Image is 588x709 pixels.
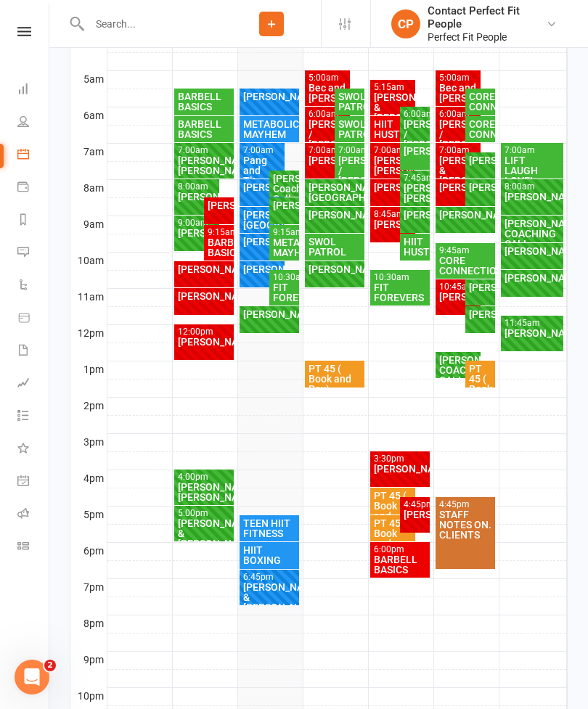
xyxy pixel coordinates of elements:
div: [PERSON_NAME] [468,282,492,292]
div: [PERSON_NAME] [373,182,413,192]
div: PT 45 ( Book and Pay) [373,518,413,559]
div: [PERSON_NAME] [468,155,492,165]
th: 1pm [70,361,107,379]
div: [PERSON_NAME] [504,192,561,202]
a: Calendar [17,139,50,172]
div: 7:00am [438,146,478,155]
div: 6:00pm [373,545,428,554]
div: [PERSON_NAME]. [177,228,217,238]
th: 9pm [70,651,107,669]
th: 6am [70,107,107,125]
span: 2 [44,660,56,671]
div: [PERSON_NAME][GEOGRAPHIC_DATA] [308,182,362,202]
div: BARBELL BASICS [177,91,232,112]
a: Assessments [17,368,50,401]
div: FIT FOREVERS [373,282,428,303]
div: LIFT LAUGH LOVE! [504,155,561,186]
th: 6pm [70,542,107,560]
div: 10:30am [272,273,296,282]
div: [PERSON_NAME] & [PERSON_NAME] [438,155,478,186]
div: [PERSON_NAME] [308,264,362,274]
div: [PERSON_NAME] [242,309,297,319]
div: PT 45 ( Book and Pay) [373,491,413,531]
div: 6:00am [403,110,427,119]
div: [PERSON_NAME]/ [PERSON_NAME] [177,482,232,502]
div: 9:15am [272,228,296,237]
div: [PERSON_NAME][GEOGRAPHIC_DATA] [242,210,282,230]
div: Pang and Tita [242,155,282,186]
div: [PERSON_NAME] & [PERSON_NAME] [373,92,413,123]
div: [PERSON_NAME] [373,219,413,229]
div: [PERSON_NAME] [504,273,561,283]
div: [PERSON_NAME] [403,509,427,520]
div: [PERSON_NAME] [177,264,232,274]
th: 8am [70,179,107,197]
a: General attendance kiosk mode [17,466,50,499]
div: [PERSON_NAME] [272,200,296,210]
div: [PERSON_NAME] [504,328,561,338]
div: 11:45am [504,319,561,328]
div: SWOL PATROL [308,237,362,257]
div: TEEN HIIT FITNESS [242,518,297,538]
div: [PERSON_NAME] COACHING CALL [438,355,478,385]
div: 7:45am [403,173,427,183]
div: Bec and [PERSON_NAME] [438,83,478,103]
div: 10:30am [373,273,428,282]
div: 7:00am [242,146,282,155]
div: Bec and [PERSON_NAME] [308,83,348,103]
div: 5:00am [308,73,348,83]
div: 7:00am [338,146,362,155]
th: 7am [70,143,107,161]
div: [PERSON_NAME]/ [PERSON_NAME] [373,155,413,176]
div: [PERSON_NAME] / [PERSON_NAME] [308,119,348,149]
div: PT 45 ( Book and Pay) [468,364,492,414]
div: [PERSON_NAME] [242,237,282,247]
div: [PERSON_NAME] [438,210,493,220]
div: 8:45am [373,210,413,219]
div: [PERSON_NAME] [242,91,297,102]
th: 5am [70,70,107,89]
div: FIT FOREVERS [272,282,296,303]
input: Search... [85,14,222,34]
div: 9:45am [438,246,493,255]
div: [PERSON_NAME] [504,246,561,256]
th: 10am [70,252,107,270]
div: 8:00am [504,182,561,192]
div: 7:00am [504,146,561,155]
div: [PERSON_NAME] [177,192,217,202]
th: 4pm [70,470,107,488]
div: [PERSON_NAME] & [PERSON_NAME] [177,518,232,549]
div: [PERSON_NAME] [373,464,428,474]
th: 7pm [70,578,107,597]
div: 9:00am [177,218,217,228]
div: [PERSON_NAME] / [PERSON_NAME] [403,119,427,149]
a: Dashboard [17,74,50,107]
div: 4:00pm [177,472,232,482]
th: 10pm [70,687,107,705]
div: [PERSON_NAME] [242,182,282,192]
div: [PERSON_NAME] [308,155,348,165]
th: 9am [70,216,107,234]
div: BARBELL BASICS [177,119,232,139]
div: 6:00am [308,110,348,119]
a: Reports [17,205,50,237]
div: 5:15am [373,83,413,92]
th: 5pm [70,506,107,524]
div: PT 45 ( Book and Pay) [308,364,362,394]
div: [PERSON_NAME] COACHING CALL [504,218,561,249]
th: 11am [70,288,107,306]
a: Product Sales [17,303,50,335]
div: 12:00pm [177,327,232,337]
th: 8pm [70,615,107,633]
div: 7:00am [308,146,348,155]
div: [PERSON_NAME] [403,146,427,156]
th: 2pm [70,397,107,415]
div: BARBELL BASICS [207,237,231,258]
div: CORE CONNECTION [438,255,493,276]
div: CORE CONNECTION [468,91,492,112]
div: 4:45pm [438,500,493,509]
div: [PERSON_NAME] [468,309,492,319]
div: [PERSON_NAME]/ [PERSON_NAME] [403,183,427,203]
div: 7:00am [373,146,413,155]
div: METABOLIC MAYHEM [242,119,297,139]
